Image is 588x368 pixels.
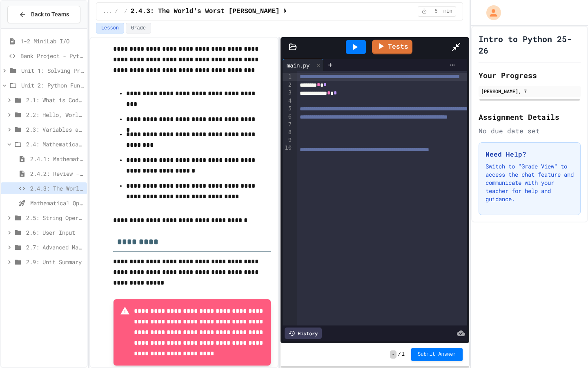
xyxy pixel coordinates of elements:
button: Lesson [96,23,124,34]
h3: Need Help? [486,149,574,159]
span: Submit Answer [418,351,456,358]
div: My Account [478,3,503,22]
span: 2.4.3: The World's Worst [PERSON_NAME] Market [30,184,84,193]
span: 2.1: What is Code? [26,96,84,104]
span: 2.4.2: Review - Mathematical Operators [30,169,84,178]
span: 1-2 MiniLab I/O [20,37,84,45]
div: 10 [283,144,293,152]
span: 2.4.3: The World's Worst [PERSON_NAME] Market [131,7,307,16]
div: 5 [283,105,293,113]
span: 2.5: String Operators [26,213,84,222]
button: Submit Answer [411,348,463,361]
div: 7 [283,121,293,128]
span: 2.4.1: Mathematical Operators [30,155,84,163]
span: ... [103,8,112,15]
span: 2.6: User Input [26,228,84,237]
div: [PERSON_NAME], 7 [481,88,578,95]
button: Grade [126,23,151,34]
span: Unit 1: Solving Problems in Computer Science [21,66,84,75]
a: Tests [372,40,412,54]
div: main.py [283,61,314,70]
div: 9 [283,136,293,144]
span: Mathematical Operators - Quiz [30,199,84,207]
button: Back to Teams [7,6,80,23]
h1: Intro to Python 25-26 [479,33,581,56]
span: 2.2: Hello, World! [26,110,84,119]
div: 8 [283,128,293,136]
div: 3 [283,89,293,97]
span: / [398,351,401,358]
div: No due date set [479,126,581,136]
h2: Your Progress [479,70,581,81]
div: main.py [283,59,324,71]
span: Back to Teams [31,10,69,19]
div: 1 [283,73,293,81]
span: 2.9: Unit Summary [26,258,84,266]
span: Unit 2: Python Fundamentals [21,81,84,90]
span: / [125,8,127,15]
span: 1 [402,351,405,358]
span: min [443,8,452,15]
span: 2.3: Variables and Data Types [26,125,84,134]
p: Switch to "Grade View" to access the chat feature and communicate with your teacher for help and ... [486,162,574,203]
h2: Assignment Details [479,111,581,123]
div: 2 [283,81,293,89]
div: 4 [283,97,293,105]
span: Bank Project - Python [20,52,84,60]
span: 5 [430,8,443,15]
span: 2.4: Mathematical Operators [26,140,84,148]
span: - [390,350,396,359]
span: 2.7: Advanced Math [26,243,84,251]
div: 6 [283,113,293,121]
div: History [285,328,322,339]
span: / [115,8,118,15]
